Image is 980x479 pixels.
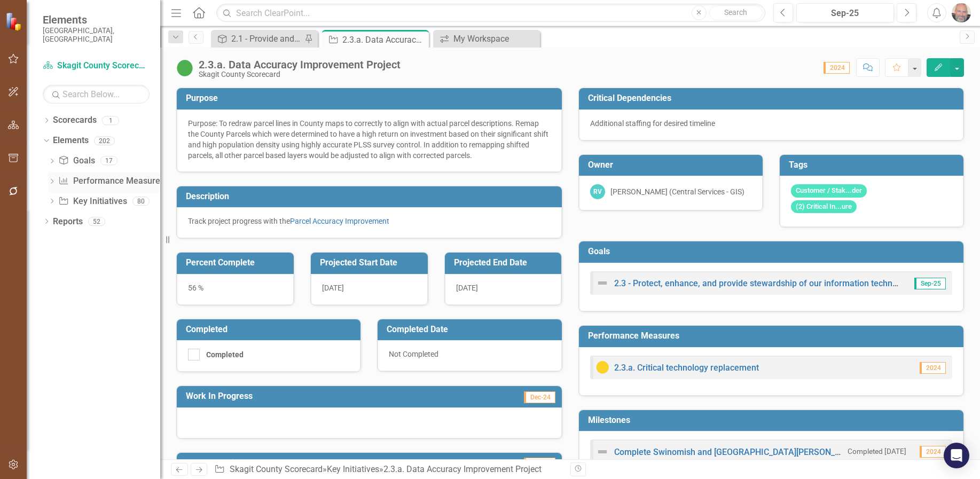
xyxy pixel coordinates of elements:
[230,464,323,474] a: Skagit County Scorecard
[58,175,164,187] a: Performance Measures
[920,446,946,458] span: 2024
[100,156,117,166] div: 17
[53,216,83,228] a: Reports
[454,258,556,268] h3: Projected End Date
[387,325,556,334] h3: Completed Date
[588,415,959,425] h3: Milestones
[290,217,389,225] a: Parcel Accuracy Improvement
[724,8,747,17] span: Search
[342,33,426,46] div: 2.3.a. Data Accuracy Improvement Project
[588,160,757,170] h3: Owner
[177,274,294,305] div: 56 %
[944,443,969,468] div: Open Intercom Messenger
[186,192,556,201] h3: Description
[188,216,551,226] p: Track project progress with the
[436,32,537,45] a: My Workspace
[800,7,891,20] div: Sep-25
[824,62,850,74] span: 2024
[176,59,193,76] img: On Target
[58,195,127,208] a: Key Initiatives
[920,362,946,374] span: 2024
[588,331,959,341] h3: Performance Measures
[186,93,556,103] h3: Purpose
[188,118,551,161] p: Purpose: To redraw parcel lines in County maps to correctly to align with actual parcel descripti...
[88,217,105,226] div: 52
[614,278,943,288] a: 2.3 - Protect, enhance, and provide stewardship of our information technology assets.
[952,3,971,22] img: Ken Hansen
[53,135,89,147] a: Elements
[231,32,302,45] div: 2.1 - Provide and protect County infrastructure for to support resiliency, sustainability, and we...
[596,445,609,458] img: Not Defined
[186,391,435,401] h3: Work In Progress
[796,3,895,22] button: Sep-25
[43,26,150,44] small: [GEOGRAPHIC_DATA], [GEOGRAPHIC_DATA]
[186,325,355,334] h3: Completed
[5,12,24,31] img: ClearPoint Strategy
[43,60,150,72] a: Skagit County Scorecard
[43,13,150,26] span: Elements
[596,361,609,374] img: Caution
[378,340,561,371] div: Not Completed
[596,277,609,289] img: Not Defined
[709,5,763,20] button: Search
[588,247,959,256] h3: Goals
[216,4,765,22] input: Search ClearPoint...
[383,464,542,474] div: 2.3.a. Data Accuracy Improvement Project
[590,184,605,199] div: RV
[199,59,401,70] div: 2.3.a. Data Accuracy Improvement Project
[524,458,555,469] span: Dec-24
[186,458,435,468] h3: 2-Year Prediction
[214,464,562,476] div: » »
[43,85,150,104] input: Search Below...
[322,284,344,292] span: [DATE]
[614,363,759,373] a: 2.3.a. Critical technology replacement
[132,197,150,206] div: 80
[791,200,857,214] span: (2) Critical In...ure
[58,155,95,167] a: Goals
[53,114,97,127] a: Scorecards
[791,184,867,198] span: Customer / Stak...der
[320,258,422,268] h3: Projected Start Date
[102,116,119,125] div: 1
[590,118,953,129] p: Additional staffing for desired timeline
[94,136,115,145] div: 202
[214,32,302,45] a: 2.1 - Provide and protect County infrastructure for to support resiliency, sustainability, and we...
[453,32,537,45] div: My Workspace
[789,160,958,170] h3: Tags
[456,284,478,292] span: [DATE]
[327,464,379,474] a: Key Initiatives
[588,93,959,103] h3: Critical Dependencies
[186,258,288,268] h3: Percent Complete
[914,278,946,289] span: Sep-25
[199,70,401,78] div: Skagit County Scorecard
[848,446,906,457] small: Completed [DATE]
[610,186,744,197] div: [PERSON_NAME] (Central Services - GIS)
[524,391,555,403] span: Dec-24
